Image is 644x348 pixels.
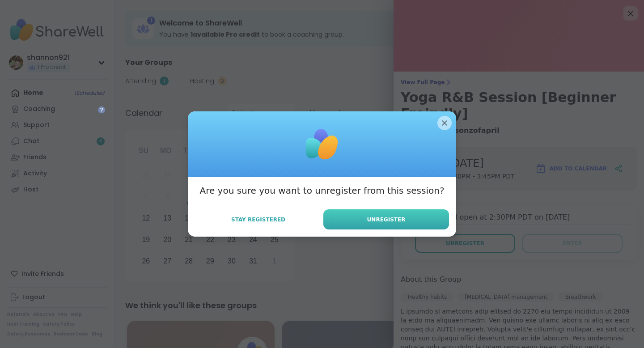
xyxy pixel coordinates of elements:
[300,122,344,167] img: ShareWell Logomark
[98,106,105,113] iframe: Spotlight
[323,209,449,229] button: Unregister
[195,210,322,229] button: Stay Registered
[231,216,285,224] span: Stay Registered
[199,184,444,197] h3: Are you sure you want to unregister from this session?
[367,216,406,224] span: Unregister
